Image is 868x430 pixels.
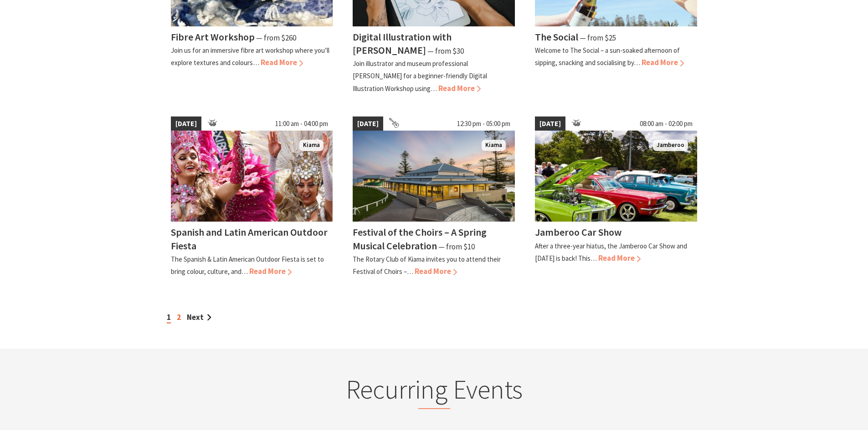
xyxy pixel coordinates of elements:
p: The Rotary Club of Kiama invites you to attend their Festival of Choirs –… [353,255,501,276]
span: Read More [642,57,684,67]
h4: Jamberoo Car Show [535,226,621,238]
p: The Spanish & Latin American Outdoor Fiesta is set to bring colour, culture, and… [171,255,324,276]
span: Read More [415,266,457,276]
span: Jamberoo [653,140,688,151]
h4: Spanish and Latin American Outdoor Fiesta [171,226,328,252]
span: 11:00 am - 04:00 pm [271,116,333,131]
a: [DATE] 12:30 pm - 05:00 pm 2023 Festival of Choirs at the Kiama Pavilion Kiama Festival of the Ch... [353,116,515,278]
span: ⁠— from $25 [580,33,616,43]
p: Welcome to The Social – a sun-soaked afternoon of sipping, snacking and socialising by… [535,46,680,67]
span: [DATE] [171,116,201,131]
span: ⁠— from $30 [427,46,464,56]
h4: Fibre Art Workshop [171,30,255,43]
h4: The Social [535,30,578,43]
span: [DATE] [535,116,565,131]
a: [DATE] 08:00 am - 02:00 pm Jamberoo Car Show Jamberoo Jamberoo Car Show After a three-year hiatus... [535,116,697,278]
span: Kiama [299,140,324,151]
h4: Digital Illustration with [PERSON_NAME] [353,30,452,56]
span: [DATE] [353,116,383,131]
p: Join us for an immersive fibre art workshop where you’ll explore textures and colours… [171,46,329,67]
span: Read More [438,83,481,93]
span: Read More [261,57,303,67]
p: After a three-year hiatus, the Jamberoo Car Show and [DATE] is back! This… [535,242,687,263]
h4: Festival of the Choirs – A Spring Musical Celebration [353,226,487,252]
span: ⁠— from $10 [438,242,475,252]
a: Next [187,312,211,322]
span: 1 [167,312,171,324]
img: 2023 Festival of Choirs at the Kiama Pavilion [353,131,515,222]
span: 12:30 pm - 05:00 pm [452,116,515,131]
span: 08:00 am - 02:00 pm [635,116,697,131]
span: Kiama [482,140,506,151]
span: Read More [249,266,292,276]
a: [DATE] 11:00 am - 04:00 pm Dancers in jewelled pink and silver costumes with feathers, holding th... [171,116,333,278]
img: Dancers in jewelled pink and silver costumes with feathers, holding their hands up while smiling [171,131,333,222]
a: 2 [177,312,181,322]
img: Jamberoo Car Show [535,131,697,222]
span: Read More [598,253,641,263]
h2: Recurring Events [256,374,613,409]
span: ⁠— from $260 [256,33,296,43]
p: Join illustrator and museum professional [PERSON_NAME] for a beginner-friendly Digital Illustrati... [353,59,487,92]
